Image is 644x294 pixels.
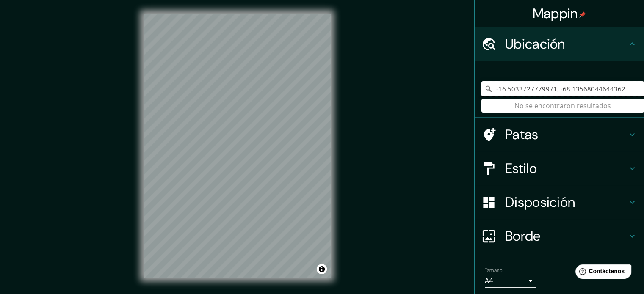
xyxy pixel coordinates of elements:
div: A4 [485,274,536,288]
div: Patas [475,118,644,151]
font: Ubicación [505,35,565,53]
font: Tamaño [485,267,502,274]
font: Disposición [505,193,575,211]
canvas: Mapa [144,14,331,278]
iframe: Lanzador de widgets de ayuda [569,261,635,285]
font: No se encontraron resultados [514,101,611,110]
font: Borde [505,227,541,245]
button: Activar o desactivar atribución [317,264,327,274]
div: Estilo [475,151,644,185]
img: pin-icon.png [579,11,586,18]
div: Borde [475,219,644,253]
div: Ubicación [475,27,644,61]
font: Estilo [505,159,537,177]
font: A4 [485,276,493,285]
input: Elige tu ciudad o zona [481,81,644,96]
font: Mappin [533,5,578,22]
div: Disposición [475,185,644,219]
font: Patas [505,126,539,143]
